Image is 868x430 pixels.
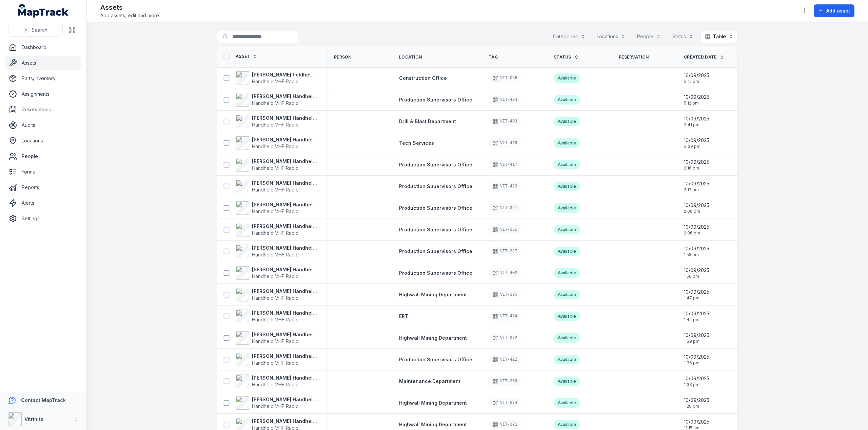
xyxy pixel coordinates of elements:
[399,378,460,385] a: Maintenance Department
[334,54,352,60] span: Person
[399,248,472,254] span: Production Supervisors Office
[554,355,580,364] div: Available
[32,27,47,33] span: Search
[684,339,709,344] span: 1:39 pm
[554,290,580,299] div: Available
[684,209,709,214] span: 2:08 pm
[684,122,709,128] span: 3:41 pm
[24,416,43,422] strong: Vitrinite
[489,117,521,126] div: VIT-403
[252,122,299,128] span: Handheld VHF Radio
[252,375,318,381] strong: [PERSON_NAME] Handheld VHF Radio
[399,378,460,384] span: Maintenance Department
[826,7,850,14] span: Add asset
[399,400,467,406] a: Highwall Mining Department
[5,196,81,210] a: Alerts
[684,245,709,252] span: 10/09/2025
[684,54,717,60] span: Created Date
[633,30,665,43] button: People
[399,205,472,211] a: Production Supervisors Office
[252,360,299,366] span: Handheld VHF Radio
[684,354,709,360] span: 10/09/2025
[489,73,521,83] div: VIT-066
[684,382,709,387] span: 1:33 pm
[21,397,66,403] strong: Contact MapTrack
[684,267,709,279] time: 10/09/2025, 1:50:15 pm
[554,247,580,256] div: Available
[489,95,521,105] div: VIT-424
[489,290,521,299] div: VIT-375
[554,73,580,83] div: Available
[684,230,709,236] span: 2:06 pm
[684,187,709,193] span: 2:12 pm
[554,182,580,191] div: Available
[684,115,709,128] time: 10/09/2025, 3:41:26 pm
[684,224,709,236] time: 10/09/2025, 2:06:10 pm
[399,422,467,427] span: Highwall Mining Department
[5,103,81,116] a: Reservations
[554,420,580,429] div: Available
[684,267,709,274] span: 10/09/2025
[5,87,81,101] a: Assignments
[252,317,299,322] span: Handheld VHF Radio
[684,94,709,106] time: 10/09/2025, 5:12:33 pm
[399,54,422,60] span: Location
[252,273,299,279] span: Handheld VHF Radio
[684,137,709,144] span: 10/09/2025
[489,182,521,191] div: VIT-423
[684,245,709,257] time: 10/09/2025, 1:55:16 pm
[554,268,580,278] div: Available
[399,140,434,146] a: Tech Services
[252,245,318,251] strong: [PERSON_NAME] Handheld VHF Radio
[399,292,467,297] span: Highwall Mining Department
[236,158,318,172] a: [PERSON_NAME] Handheld VHF RadioHandheld VHF Radio
[399,248,472,255] a: Production Supervisors Office
[236,310,318,323] a: [PERSON_NAME] Handheld VHF Radio - ESO 2Handheld VHF Radio
[684,202,709,214] time: 10/09/2025, 2:08:19 pm
[252,136,318,143] strong: [PERSON_NAME] Handheld VHF Radio - Tech Services
[399,205,472,211] span: Production Supervisors Office
[619,54,649,60] span: Reservation
[684,360,709,366] span: 1:36 pm
[252,93,318,100] strong: [PERSON_NAME] Handheld VHF Radio ROM
[399,357,472,362] span: Production Supervisors Office
[252,201,318,208] strong: [PERSON_NAME] Handheld VHF Radio
[684,295,709,301] span: 1:47 pm
[399,335,467,341] span: Highwall Mining Department
[252,353,318,360] strong: [PERSON_NAME] Handheld VHF Radio
[684,397,709,409] time: 10/09/2025, 1:26:31 pm
[399,118,456,125] a: Drill & Blast Department
[684,418,709,425] span: 10/09/2025
[252,382,299,387] span: Handheld VHF Radio
[252,288,318,295] strong: [PERSON_NAME] Handheld VHF Radio
[489,398,521,408] div: VIT-374
[684,375,709,382] span: 10/09/2025
[236,93,318,107] a: [PERSON_NAME] Handheld VHF Radio ROMHandheld VHF Radio
[100,3,160,12] h2: Assets
[684,310,709,317] span: 10/09/2025
[252,100,299,106] span: Handheld VHF Radio
[684,115,709,122] span: 10/09/2025
[684,202,709,209] span: 10/09/2025
[399,227,472,232] span: Production Supervisors Office
[554,312,580,321] div: Available
[252,230,299,236] span: Handheld VHF Radio
[5,165,81,179] a: Forms
[252,418,318,425] strong: [PERSON_NAME] Handheld VHF Radio
[236,54,250,59] span: Asset
[399,291,467,298] a: Highwall Mining Department
[554,377,580,386] div: Available
[684,137,709,149] time: 10/09/2025, 3:39:33 pm
[489,268,521,278] div: VIT-402
[684,159,709,165] span: 10/09/2025
[554,95,580,105] div: Available
[252,295,299,301] span: Handheld VHF Radio
[399,313,408,319] span: ERT
[554,54,579,60] a: Status
[252,71,318,78] strong: [PERSON_NAME] heldheld VHF radio
[5,72,81,85] a: Parts/Inventory
[684,404,709,409] span: 1:26 pm
[684,289,709,295] span: 10/09/2025
[236,331,318,345] a: [PERSON_NAME] Handheld VHF RadioHandheld VHF Radio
